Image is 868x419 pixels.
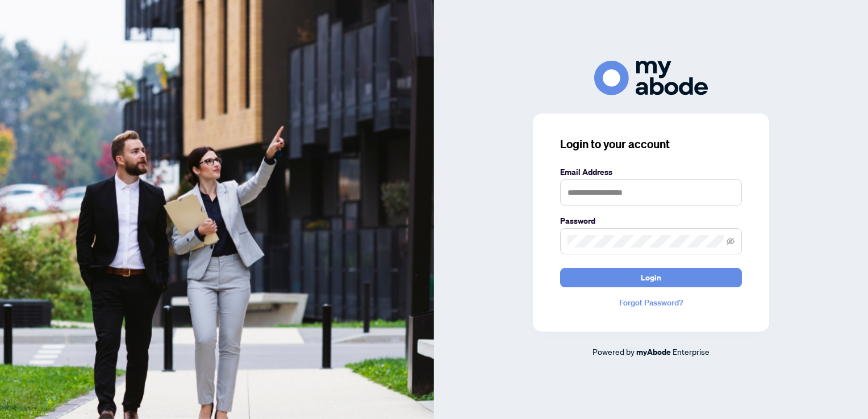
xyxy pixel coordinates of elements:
img: ma-logo [594,61,708,95]
button: Login [560,268,742,287]
span: eye-invisible [727,237,735,245]
label: Password [560,215,742,227]
a: myAbode [636,346,671,358]
label: Email Address [560,166,742,178]
h3: Login to your account [560,136,742,152]
span: Enterprise [673,346,710,357]
a: Forgot Password? [560,296,742,309]
span: Powered by [592,346,635,357]
span: Login [641,269,661,287]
